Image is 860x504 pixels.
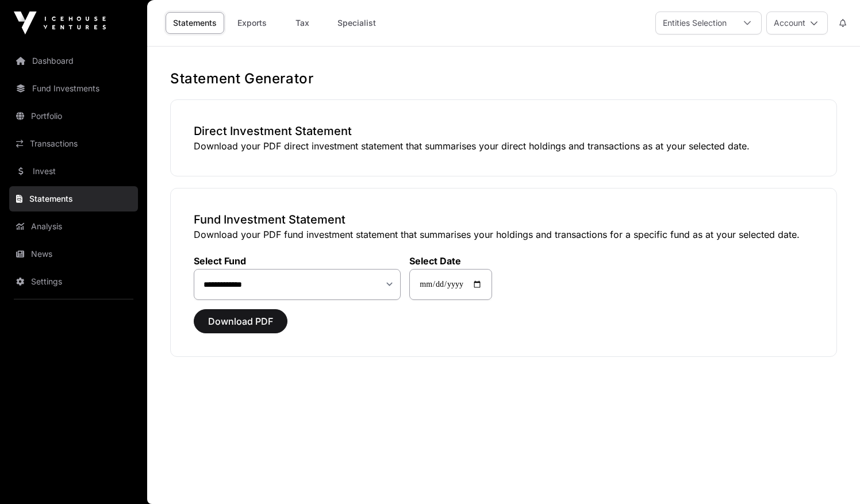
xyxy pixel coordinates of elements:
[194,139,813,153] p: Download your PDF direct investment statement that summarises your direct holdings and transactio...
[409,255,492,267] label: Select Date
[166,12,224,34] a: Statements
[14,11,106,34] img: Icehouse Ventures Logo
[9,103,138,129] a: Portfolio
[194,309,287,333] button: Download PDF
[194,123,813,139] h3: Direct Investment Statement
[194,211,813,228] h3: Fund Investment Statement
[208,314,273,328] span: Download PDF
[279,12,325,34] a: Tax
[194,321,287,332] a: Download PDF
[170,70,837,88] h1: Statement Generator
[9,76,138,101] a: Fund Investments
[803,449,860,504] iframe: Chat Widget
[9,186,138,211] a: Statements
[229,12,275,34] a: Exports
[9,131,138,156] a: Transactions
[194,228,813,241] p: Download your PDF fund investment statement that summarises your holdings and transactions for a ...
[9,214,138,239] a: Analysis
[9,241,138,267] a: News
[656,12,734,34] div: Entities Selection
[330,12,383,34] a: Specialist
[766,11,828,34] button: Account
[9,269,138,294] a: Settings
[194,255,400,267] label: Select Fund
[9,48,138,74] a: Dashboard
[9,159,138,184] a: Invest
